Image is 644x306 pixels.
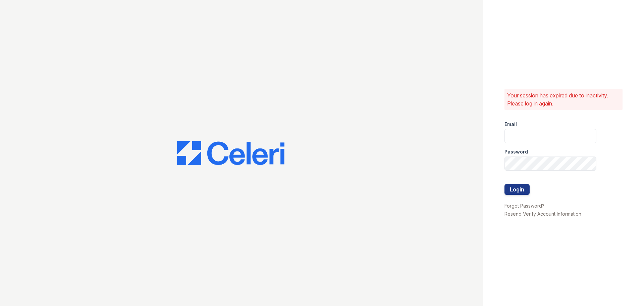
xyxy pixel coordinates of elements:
button: Login [504,184,530,195]
p: Your session has expired due to inactivity. Please log in again. [507,91,620,107]
img: CE_Logo_Blue-a8612792a0a2168367f1c8372b55b34899dd931a85d93a1a3d3e32e68fde9ad4.png [177,141,284,165]
label: Email [504,121,517,128]
a: Resend Verify Account Information [504,211,581,217]
label: Password [504,148,528,155]
a: Forgot Password? [504,203,544,209]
